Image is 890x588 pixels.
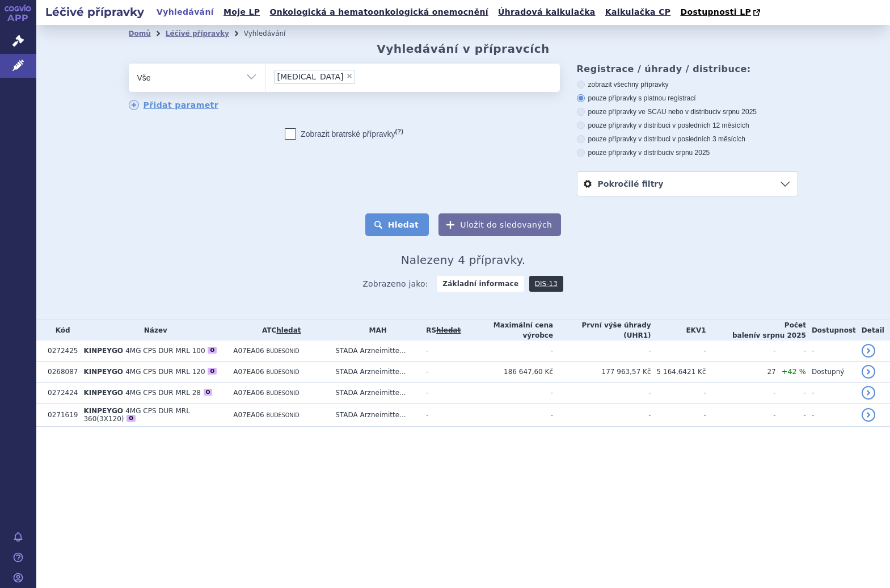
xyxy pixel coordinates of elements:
[227,320,330,341] th: ATC
[776,404,806,427] td: -
[267,369,300,375] span: BUDESONID
[129,30,151,37] a: Domů
[553,341,651,362] td: -
[553,383,651,404] td: -
[806,341,856,362] td: -
[83,389,123,397] span: KINPEYGO
[461,362,553,383] td: 186 647,60 Kč
[776,383,806,404] td: -
[461,404,553,427] td: -
[267,412,300,418] span: BUDESONID
[553,320,651,341] th: První výše úhrady (UHR1)
[129,100,219,110] a: Přidat parametr
[782,367,806,376] span: +42 %
[420,362,461,383] td: -
[756,331,806,339] span: v srpnu 2025
[233,389,264,397] span: A07EA06
[267,390,300,396] span: BUDESONID
[651,341,706,362] td: -
[42,404,78,427] td: 0271619
[806,362,856,383] td: Dostupný
[438,213,561,236] button: Uložit do sledovaných
[362,276,428,292] span: Zobrazeno jako:
[233,411,264,419] span: A07EA06
[461,341,553,362] td: -
[776,341,806,362] td: -
[577,172,798,196] a: Pokročilé filtry
[437,276,524,292] strong: Základní informace
[577,64,798,74] h3: Registrace / úhrady / distribuce:
[806,320,856,341] th: Dostupnost
[420,383,461,404] td: -
[220,5,263,20] a: Moje LP
[83,368,123,376] span: KINPEYGO
[330,320,420,341] th: MAH
[706,320,806,341] th: Počet balení
[577,80,798,89] label: zobrazit všechny přípravky
[706,362,776,383] td: 27
[577,94,798,103] label: pouze přípravky s platnou registrací
[862,365,875,379] a: detail
[553,404,651,427] td: -
[166,30,229,37] a: Léčivé přípravky
[529,276,563,292] a: DIS-13
[577,121,798,130] label: pouze přípravky v distribuci v posledních 12 měsících
[377,42,550,56] h2: Vyhledávání v přípravcích
[277,73,344,81] span: [MEDICAL_DATA]
[461,383,553,404] td: -
[706,383,776,404] td: -
[204,389,213,396] div: O
[401,253,526,267] span: Nalezeny 4 přípravky.
[42,383,78,404] td: 0272424
[365,213,429,236] button: Hledat
[862,344,875,358] a: detail
[125,368,205,376] span: 4MG CPS DUR MRL 120
[83,407,189,423] span: 4MG CPS DUR MRL 360(3X120)
[602,5,674,20] a: Kalkulačka CP
[718,108,757,116] span: v srpnu 2025
[420,404,461,427] td: -
[153,5,217,20] a: Vyhledávání
[806,404,856,427] td: -
[42,341,78,362] td: 0272425
[577,107,798,116] label: pouze přípravky ve SCAU nebo v distribuci
[436,326,461,334] del: hledat
[42,362,78,383] td: 0268087
[83,347,123,355] span: KINPEYGO
[806,383,856,404] td: -
[330,362,420,383] td: STADA Arzneimitte...
[276,326,301,334] a: hledat
[862,386,875,400] a: detail
[78,320,227,341] th: Název
[244,25,301,42] li: Vyhledávání
[553,362,651,383] td: 177 963,57 Kč
[208,347,217,354] div: O
[436,326,461,334] a: vyhledávání neobsahuje žádnou platnou referenční skupinu
[651,362,706,383] td: 5 164,6421 Kč
[495,5,599,20] a: Úhradová kalkulačka
[125,389,201,397] span: 4MG CPS DUR MRL 28
[706,404,776,427] td: -
[706,341,776,362] td: -
[233,347,264,355] span: A07EA06
[670,149,710,157] span: v srpnu 2025
[36,4,153,20] h2: Léčivé přípravky
[461,320,553,341] th: Maximální cena výrobce
[395,128,403,135] abbr: (?)
[651,404,706,427] td: -
[577,135,798,144] label: pouze přípravky v distribuci v posledních 3 měsících
[208,368,217,375] div: O
[330,383,420,404] td: STADA Arzneimitte...
[266,5,492,20] a: Onkologická a hematoonkologická onemocnění
[233,368,264,376] span: A07EA06
[856,320,890,341] th: Detail
[577,148,798,157] label: pouze přípravky v distribuci
[680,7,751,16] span: Dostupnosti LP
[651,383,706,404] td: -
[42,320,78,341] th: Kód
[677,5,766,20] a: Dostupnosti LP
[330,341,420,362] td: STADA Arzneimitte...
[651,320,706,341] th: EKV1
[267,348,300,354] span: BUDESONID
[330,404,420,427] td: STADA Arzneimitte...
